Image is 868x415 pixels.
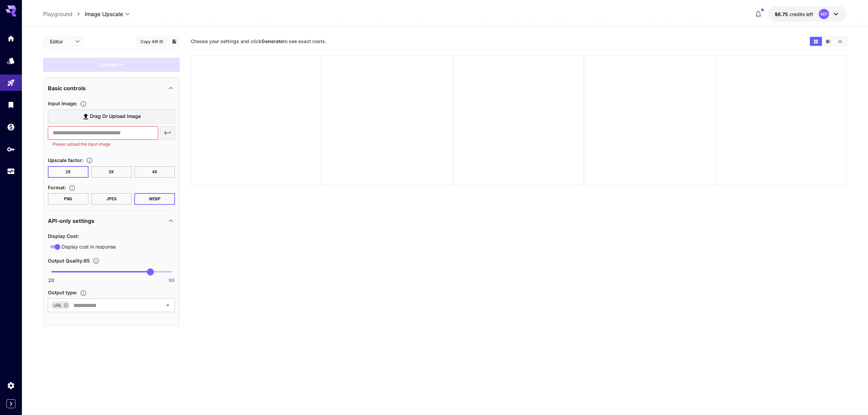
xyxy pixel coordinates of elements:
[809,36,847,46] div: Show media in grid viewShow media in video viewShow media in list view
[7,167,15,176] div: Usage
[7,145,15,153] div: API Keys
[77,101,90,107] button: Specifies the input image to be processed.
[48,217,94,225] p: API-only settings
[48,213,175,229] div: API-only settings
[77,290,90,296] button: Specifies how the image is returned based on your use case: base64Data for embedding in code, dat...
[819,9,829,19] div: MP
[171,37,177,45] button: Add to library
[775,11,813,18] div: $6.74976
[43,58,180,72] div: Please fill the prompt
[43,10,85,18] nav: breadcrumb
[136,37,167,46] button: Copy AIR ID
[48,80,175,96] div: Basic controls
[90,112,141,121] span: Drag or upload image
[775,11,789,17] span: $6.75
[51,301,70,309] div: URL
[48,157,83,163] span: Upscale factor :
[48,277,54,284] span: 20
[48,185,66,190] span: Format :
[48,101,77,106] span: Input Image :
[768,6,847,22] button: $6.74976MP
[48,290,77,295] span: Output type :
[261,38,283,44] b: Generate
[48,258,90,264] span: Output Quality : 85
[7,56,15,65] div: Models
[834,382,868,415] iframe: Chat Widget
[66,185,78,191] button: Choose the file format for the output image.
[90,257,102,264] button: Sets the compression quality of the output image. Higher values preserve more quality but increas...
[50,38,71,45] span: Editor
[51,302,65,309] span: URL
[834,382,868,415] div: Widget de chat
[48,233,79,239] span: Display Cost :
[91,193,132,205] button: JPEG
[134,166,175,178] button: 4X
[168,277,175,284] span: 99
[7,101,15,109] div: Library
[7,34,15,43] div: Home
[6,399,15,408] button: Expand sidebar
[48,166,89,178] button: 2X
[789,11,813,17] span: credits left
[48,109,175,123] label: Drag or upload image
[7,77,15,85] div: Playground
[83,157,96,164] button: Choose the level of upscaling to be performed on the image.
[191,38,326,44] span: Choose your settings and click to see exact costs.
[822,37,834,46] button: Show media in video view
[62,243,116,250] span: Display cost in response
[91,166,132,178] button: 3X
[48,84,86,92] p: Basic controls
[53,141,153,148] p: Please upload the input image
[834,37,846,46] button: Show media in list view
[7,123,15,131] div: Wallet
[43,10,72,18] a: Playground
[7,381,15,390] div: Settings
[85,10,123,18] span: Image Upscale
[810,37,822,46] button: Show media in grid view
[48,193,89,205] button: PNG
[163,300,173,310] button: Open
[134,193,175,205] button: WEBP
